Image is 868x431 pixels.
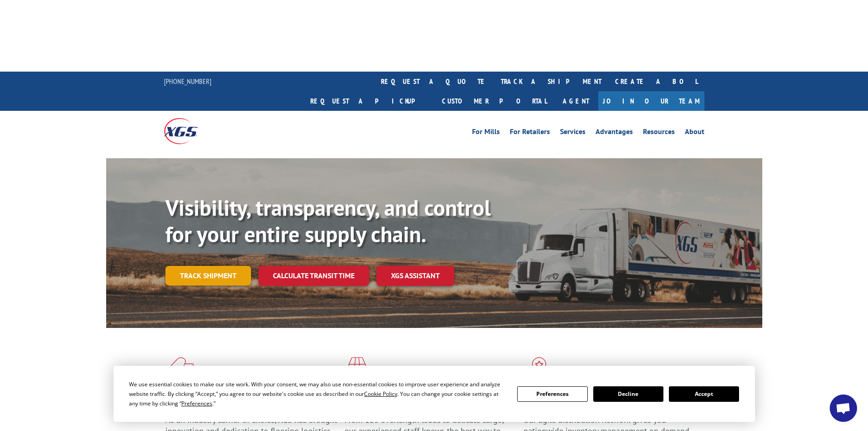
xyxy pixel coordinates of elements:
img: xgs-icon-total-supply-chain-intelligence-red [165,357,194,381]
button: Preferences [517,386,587,402]
span: Cookie Policy [364,390,397,398]
a: Agent [554,91,598,111]
div: Cookie Consent Prompt [113,366,755,422]
a: [PHONE_NUMBER] [164,77,211,86]
a: track a shipment [494,72,608,91]
a: Join Our Team [598,91,704,111]
a: About [685,128,704,138]
a: Customer Portal [435,91,554,111]
button: Accept [669,386,739,402]
a: request a quote [374,72,494,91]
a: Advantages [596,128,633,138]
a: Track shipment [165,266,251,285]
a: XGS ASSISTANT [376,266,454,286]
img: xgs-icon-flagship-distribution-model-red [524,357,555,381]
a: Calculate transit time [258,266,369,286]
a: Services [560,128,586,138]
a: Resources [643,128,675,138]
img: xgs-icon-focused-on-flooring-red [344,357,366,381]
b: Visibility, transparency, and control for your entire supply chain. [165,193,491,248]
a: For Mills [472,128,500,138]
div: Open chat [830,395,857,422]
div: We use essential cookies to make our site work. With your consent, we may also use non-essential ... [129,379,506,408]
button: Decline [593,386,663,402]
a: Request a pickup [303,91,435,111]
a: For Retailers [510,128,550,138]
span: Preferences [181,400,212,407]
a: Create a BOL [608,72,704,91]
